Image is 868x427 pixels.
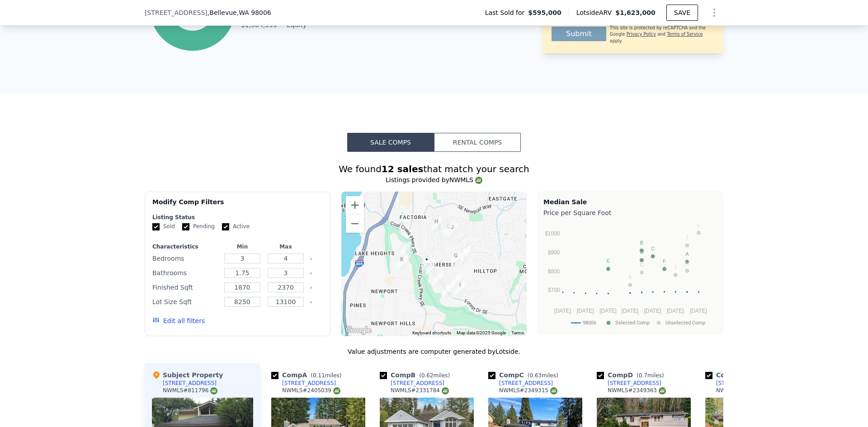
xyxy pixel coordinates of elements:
div: This site is protected by reCAPTCHA and the Google and apply. [610,25,714,44]
text: Selected Comp [615,320,650,326]
div: Listings provided by NWMLS [145,175,723,184]
div: Value adjustments are computer generated by Lotside . [145,347,723,356]
input: Active [222,223,229,230]
span: ( miles) [633,372,667,379]
div: NWMLS # 811796 [163,387,217,394]
button: Clear [309,286,313,290]
span: ( miles) [524,372,562,379]
div: NWMLS # 2405039 [282,387,340,394]
div: 13297 SE 54th Pl [422,256,439,279]
div: 6210 139th Pl SE [439,279,457,301]
text: $800 [548,268,560,275]
input: Sold [152,223,160,230]
text: E [607,258,610,263]
text: I [675,264,676,270]
div: [STREET_ADDRESS] [608,380,661,387]
div: Median Sale [543,197,717,206]
text: [DATE] [599,308,617,314]
text: 98006 [583,320,596,326]
text: B [640,240,643,245]
text: A [685,251,689,257]
div: [STREET_ADDRESS] [163,380,217,387]
div: Comp B [380,371,453,380]
div: Lot Size Sqft [152,296,219,308]
text: [DATE] [622,308,639,314]
text: Unselected Comp [665,320,705,326]
a: Terms (opens in new tab) [511,330,524,335]
span: $595,000 [528,8,561,17]
span: , Bellevue [208,8,271,17]
div: Bedrooms [152,252,219,265]
div: 5255 Highland Dr [447,248,464,270]
div: We found that match your search [145,163,723,175]
svg: A chart. [543,219,717,332]
button: SAVE [666,5,698,21]
div: NWMLS # 2349363 [608,387,666,394]
img: Google [344,324,373,336]
div: 5060 Highland Dr [457,243,474,265]
div: [STREET_ADDRESS] [282,380,336,387]
span: ( miles) [307,372,345,379]
span: , WA 98006 [237,9,271,16]
div: 13509 SE 57th St [429,267,447,290]
div: 5802 141st Pl SE [449,269,466,291]
div: [STREET_ADDRESS] [499,380,553,387]
img: NWMLS Logo [442,387,449,394]
text: K [628,274,632,280]
div: 12511 SE 53rd St [393,251,410,274]
button: Submit [552,27,606,41]
text: $700 [548,287,560,293]
span: Map data ©2025 Google [457,330,506,335]
text: $900 [548,249,560,256]
button: Zoom in [346,196,364,214]
div: Listing Status [152,214,323,221]
div: Min [222,243,262,250]
img: NWMLS Logo [550,387,557,394]
div: Bathrooms [152,267,219,279]
div: 14000 Somerset Blvd SE [443,219,461,242]
span: 0.7 [639,372,647,379]
div: Price per Square Foot [543,206,717,219]
text: [DATE] [644,308,661,314]
text: L [697,222,700,228]
label: Pending [182,223,215,230]
a: [STREET_ADDRESS] [488,380,553,387]
a: Open this area in Google Maps (opens a new window) [344,324,373,336]
text: [DATE] [577,308,594,314]
img: NWMLS Logo [210,387,217,394]
a: [STREET_ADDRESS] [597,380,661,387]
span: ( miles) [415,372,453,379]
div: [STREET_ADDRESS] [716,380,770,387]
button: Clear [309,272,313,275]
button: Edit all filters [152,316,205,325]
button: Show Options [705,4,723,22]
text: C [651,246,655,251]
img: NWMLS Logo [475,177,482,184]
div: NWMLS # 2331784 [391,387,449,394]
div: NWMLS # 2309864 [716,387,774,394]
div: 4510 Somerset Dr SE [428,213,445,236]
span: [STREET_ADDRESS] [145,8,208,17]
div: Modify Comp Filters [152,197,323,214]
span: Lotside ARV [576,8,615,17]
div: Comp E [705,371,778,380]
a: Terms of Service [667,32,703,37]
span: 0.63 [529,372,542,379]
text: D [640,249,643,255]
img: NWMLS Logo [333,387,340,394]
div: Max [266,243,306,250]
span: 0.62 [421,372,434,379]
div: 4919 127th Pl SE [397,238,414,261]
button: Clear [309,300,313,304]
text: F [663,258,666,264]
div: 13711 Somerset Ln SE [440,218,457,241]
text: J [686,235,689,240]
a: [STREET_ADDRESS] [271,380,336,387]
label: Active [222,223,250,230]
div: 13217 SE 54th Pl [418,251,435,274]
span: Last Sold for [485,8,528,17]
button: Clear [309,257,313,261]
text: H [685,260,689,266]
text: [DATE] [667,308,684,314]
